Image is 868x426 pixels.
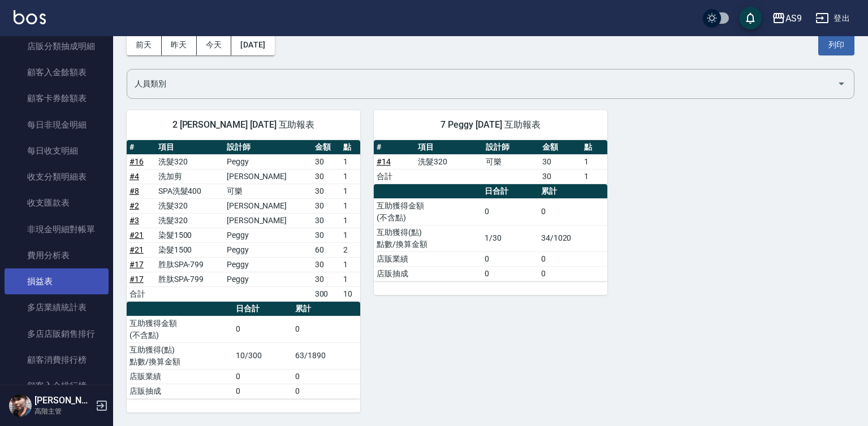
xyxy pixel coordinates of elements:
[5,112,109,138] a: 每日非現金明細
[156,140,224,155] th: 項目
[312,286,341,301] td: 300
[312,140,341,155] th: 金額
[156,213,224,228] td: 洗髮320
[224,242,312,257] td: Peggy
[5,190,109,216] a: 收支匯款表
[162,34,197,55] button: 昨天
[312,257,341,272] td: 30
[482,198,538,225] td: 0
[581,140,607,155] th: 點
[129,172,139,181] a: #4
[5,321,109,347] a: 多店店販銷售排行
[127,34,162,55] button: 前天
[581,169,607,184] td: 1
[482,266,538,281] td: 0
[129,216,139,225] a: #3
[312,272,341,286] td: 30
[482,184,538,199] th: 日合計
[5,268,109,294] a: 損益表
[5,33,109,59] a: 店販分類抽成明細
[5,347,109,373] a: 顧客消費排行榜
[224,184,312,198] td: 可樂
[482,225,538,251] td: 1/30
[387,119,594,131] span: 7 Peggy [DATE] 互助報表
[127,286,156,301] td: 合計
[340,213,360,228] td: 1
[292,316,360,342] td: 0
[5,294,109,320] a: 多店業績統計表
[127,302,360,399] table: a dense table
[785,11,802,25] div: AS9
[340,257,360,272] td: 1
[483,154,539,169] td: 可樂
[818,34,854,55] button: 列印
[312,184,341,198] td: 30
[374,225,482,251] td: 互助獲得(點) 點數/換算金額
[129,186,139,195] a: #8
[129,260,144,269] a: #17
[415,140,483,155] th: 項目
[156,169,224,184] td: 洗加剪
[374,184,607,281] table: a dense table
[739,7,762,29] button: save
[34,406,92,416] p: 高階主管
[340,198,360,213] td: 1
[132,74,832,94] input: 人員名稱
[156,228,224,242] td: 染髮1500
[129,245,144,254] a: #21
[224,228,312,242] td: Peggy
[224,198,312,213] td: [PERSON_NAME]
[581,154,607,169] td: 1
[312,228,341,242] td: 30
[292,384,360,398] td: 0
[129,231,144,240] a: #21
[340,286,360,301] td: 10
[5,242,109,268] a: 費用分析表
[224,169,312,184] td: [PERSON_NAME]
[127,316,233,342] td: 互助獲得金額 (不含點)
[129,157,144,166] a: #16
[340,184,360,198] td: 1
[538,198,607,225] td: 0
[374,198,482,225] td: 互助獲得金額 (不含點)
[5,373,109,399] a: 顧客入金排行榜
[538,225,607,251] td: 34/1020
[224,140,312,155] th: 設計師
[374,169,415,184] td: 合計
[233,316,292,342] td: 0
[482,251,538,266] td: 0
[156,198,224,213] td: 洗髮320
[5,138,109,164] a: 每日收支明細
[127,342,233,369] td: 互助獲得(點) 點數/換算金額
[340,228,360,242] td: 1
[374,266,482,281] td: 店販抽成
[340,140,360,155] th: 點
[127,369,233,384] td: 店販業績
[312,213,341,228] td: 30
[156,272,224,286] td: 胜肽SPA-799
[5,59,109,85] a: 顧客入金餘額表
[5,216,109,242] a: 非現金明細對帳單
[156,154,224,169] td: 洗髮320
[312,169,341,184] td: 30
[224,272,312,286] td: Peggy
[377,157,391,166] a: #14
[156,257,224,272] td: 胜肽SPA-799
[156,184,224,198] td: SPA洗髮400
[340,154,360,169] td: 1
[197,34,232,55] button: 今天
[312,154,341,169] td: 30
[415,154,483,169] td: 洗髮320
[340,242,360,257] td: 2
[312,198,341,213] td: 30
[233,384,292,398] td: 0
[5,164,109,190] a: 收支分類明細表
[538,266,607,281] td: 0
[127,384,233,398] td: 店販抽成
[292,369,360,384] td: 0
[127,140,360,302] table: a dense table
[483,140,539,155] th: 設計師
[292,302,360,316] th: 累計
[34,395,92,406] h5: [PERSON_NAME]
[832,75,850,93] button: Open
